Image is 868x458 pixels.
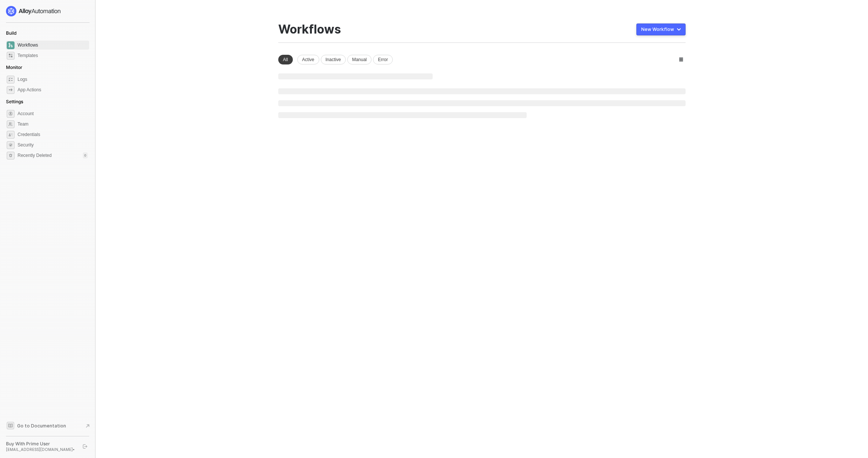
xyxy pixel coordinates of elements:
[83,152,88,158] div: 0
[18,51,88,60] span: Templates
[297,55,319,64] div: Active
[7,110,15,118] span: settings
[17,423,66,429] span: Go to Documentation
[6,30,16,36] span: Build
[7,86,15,94] span: icon-app-actions
[7,152,15,159] span: settings
[6,6,61,16] img: logo
[636,23,686,35] button: New Workflow
[7,141,15,149] span: security
[18,41,88,50] span: Workflows
[18,140,88,149] span: Security
[18,130,88,139] span: Credentials
[83,444,87,449] span: logout
[321,55,346,64] div: Inactive
[6,441,76,447] div: Buy With Prime User
[7,41,15,49] span: dashboard
[18,75,88,84] span: Logs
[6,6,89,16] a: logo
[18,87,41,93] div: App Actions
[7,52,15,60] span: marketplace
[6,99,23,104] span: Settings
[6,447,76,452] div: [EMAIL_ADDRESS][DOMAIN_NAME] •
[18,120,88,129] span: Team
[7,131,15,139] span: credentials
[7,120,15,128] span: team
[7,76,15,83] span: icon-logs
[18,109,88,118] span: Account
[84,422,91,430] span: document-arrow
[7,422,14,429] span: documentation
[373,55,393,64] div: Error
[278,22,341,37] div: Workflows
[6,421,90,430] a: Knowledge Base
[641,26,674,32] div: New Workflow
[278,55,293,64] div: All
[347,55,372,64] div: Manual
[6,64,22,70] span: Monitor
[18,152,51,159] span: Recently Deleted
